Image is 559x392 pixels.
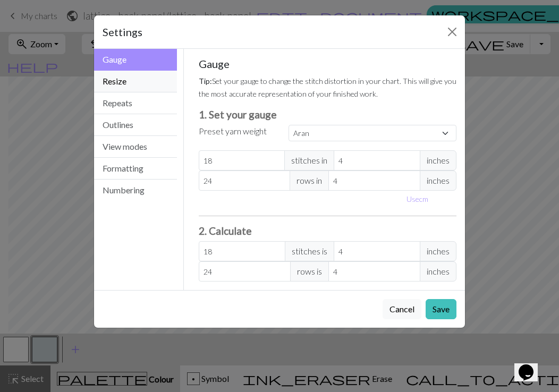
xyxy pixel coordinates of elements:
[420,171,456,191] span: inches
[426,299,456,319] button: Save
[94,114,177,136] button: Outlines
[199,108,457,121] h3: 1. Set your gauge
[285,241,334,261] span: stitches is
[103,24,142,40] h5: Settings
[94,180,177,201] button: Numbering
[94,49,177,71] button: Gauge
[420,261,456,282] span: inches
[199,76,456,98] small: Set your gauge to change the stitch distortion in your chart. This will give you the most accurat...
[420,150,456,171] span: inches
[290,261,329,282] span: rows is
[402,191,433,207] button: Usecm
[199,225,457,237] h3: 2. Calculate
[383,299,421,319] button: Cancel
[444,23,461,40] button: Close
[94,158,177,180] button: Formatting
[94,71,177,92] button: Resize
[199,125,267,138] label: Preset yarn weight
[290,171,329,191] span: rows in
[420,241,456,261] span: inches
[514,350,548,381] iframe: chat widget
[284,150,334,171] span: stitches in
[94,92,177,114] button: Repeats
[94,136,177,158] button: View modes
[199,76,212,86] strong: Tip:
[199,57,457,70] h5: Gauge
